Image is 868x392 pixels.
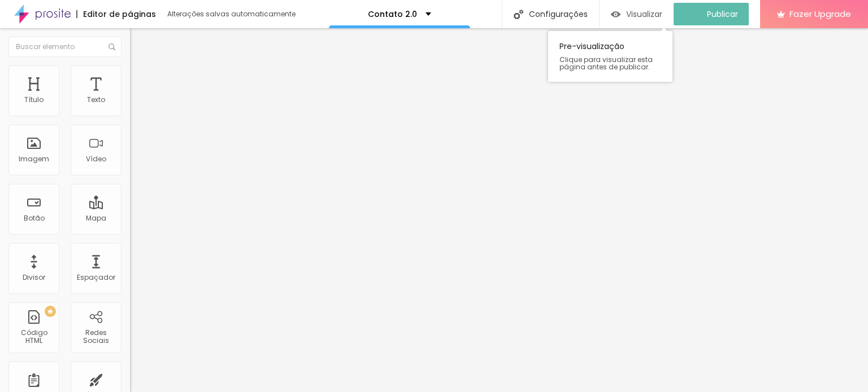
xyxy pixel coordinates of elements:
[108,43,115,50] img: Icone
[19,155,49,163] div: Imagem
[76,10,156,18] div: Editor de páginas
[611,10,620,19] img: view-1.svg
[77,274,115,281] div: Espaçador
[23,274,45,281] div: Divisor
[86,155,106,163] div: Vídeo
[167,11,297,17] div: Alterações salvas automaticamente
[8,37,121,57] input: Buscar elemento
[130,28,868,392] iframe: Editor
[559,56,661,71] span: Clique para visualizar esta página antes de publicar.
[24,214,45,222] div: Botão
[11,329,56,345] div: Código HTML
[626,10,662,19] span: Visualizar
[548,31,672,82] div: Pre-visualização
[674,3,749,25] button: Publicar
[368,10,417,18] p: Contato 2.0
[707,10,738,19] span: Publicar
[87,96,105,104] div: Texto
[514,10,523,19] img: Icone
[24,96,44,104] div: Título
[600,3,674,25] button: Visualizar
[73,329,118,345] div: Redes Sociais
[789,9,851,19] span: Fazer Upgrade
[86,214,106,222] div: Mapa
